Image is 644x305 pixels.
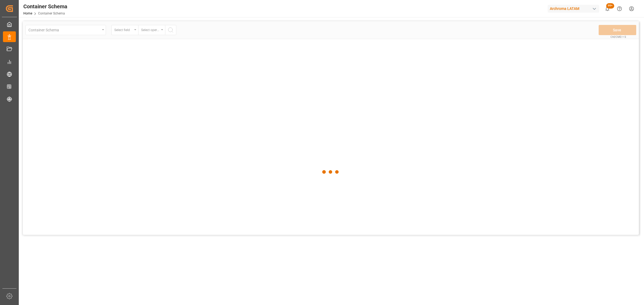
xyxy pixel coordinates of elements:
button: Help Center [613,3,625,15]
button: show 100 new notifications [601,3,613,15]
div: Container Schema [23,2,67,10]
a: Home [23,12,32,15]
div: Archroma LATAM [548,5,599,13]
button: Archroma LATAM [548,3,601,14]
span: 99+ [606,3,614,9]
